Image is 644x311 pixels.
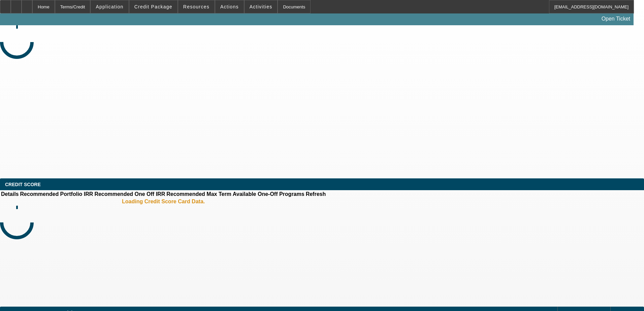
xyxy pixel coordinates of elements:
[1,191,19,198] th: Details
[122,199,205,205] b: Loading Credit Score Card Data.
[94,191,165,198] th: Recommended One Off IRR
[96,4,123,9] span: Application
[232,191,305,198] th: Available One-Off Programs
[129,0,178,13] button: Credit Package
[250,4,272,9] span: Activities
[220,4,239,9] span: Actions
[245,0,278,13] button: Activities
[183,4,210,9] span: Resources
[305,191,326,198] th: Refresh
[599,13,633,25] a: Open Ticket
[178,0,215,13] button: Resources
[134,4,172,9] span: Credit Package
[215,0,244,13] button: Actions
[5,182,41,187] span: CREDIT SCORE
[20,191,93,198] th: Recommended Portfolio IRR
[91,0,128,13] button: Application
[166,191,232,198] th: Recommended Max Term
